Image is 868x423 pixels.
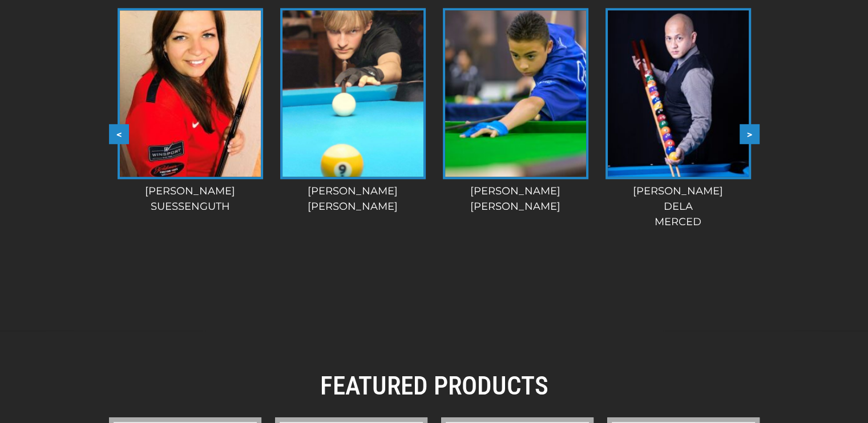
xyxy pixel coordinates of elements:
[276,8,430,214] a: [PERSON_NAME][PERSON_NAME]
[276,184,430,214] div: [PERSON_NAME] [PERSON_NAME]
[109,371,760,401] h2: FEATURED PRODUCTS
[601,8,755,230] a: [PERSON_NAME]delaMerced
[445,10,586,177] img: Ezra-Seymour-225x320.jpeg
[109,124,760,144] div: Carousel Navigation
[120,10,261,177] img: melanie-sussenguth-225x320.jpg
[439,8,592,214] a: [PERSON_NAME][PERSON_NAME]
[114,8,267,214] a: [PERSON_NAME]Suessenguth
[282,10,423,177] img: tanner-mckinney-profile-225x320.png
[114,184,267,214] div: [PERSON_NAME] Suessenguth
[109,124,129,144] button: <
[740,124,760,144] button: >
[601,184,755,230] div: [PERSON_NAME] dela Merced
[439,184,592,214] div: [PERSON_NAME] [PERSON_NAME]
[608,10,749,177] img: photo-for-player-page-1-225x320.jpeg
